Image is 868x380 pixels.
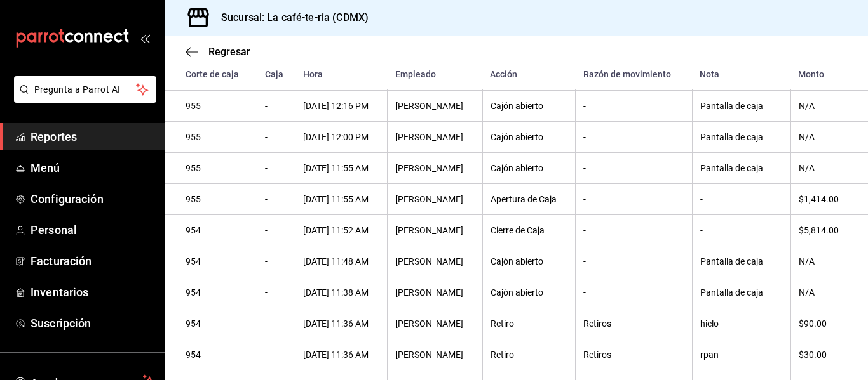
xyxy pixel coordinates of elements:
div: Cajón abierto [491,287,567,298]
div: 955 [186,163,249,173]
div: [PERSON_NAME] [395,101,475,111]
div: - [265,101,287,111]
span: Configuración [31,190,154,207]
div: [DATE] 12:16 PM [303,101,379,111]
div: N/A [799,256,848,266]
div: - [265,225,287,235]
div: Retiros [583,350,684,360]
div: Pantalla de caja [700,163,783,173]
div: - [583,101,684,111]
div: Nota [700,69,783,79]
div: [DATE] 11:36 AM [303,350,379,360]
div: Pantalla de caja [700,101,783,111]
div: Hora [303,69,380,79]
div: 954 [186,256,249,266]
div: - [265,194,287,204]
div: [PERSON_NAME] [395,318,475,329]
div: - [265,287,287,298]
div: 955 [186,132,249,142]
div: - [583,194,684,204]
div: 954 [186,318,249,329]
div: $1,414.00 [799,194,848,204]
div: [PERSON_NAME] [395,287,475,298]
div: - [265,132,287,142]
div: Cajón abierto [491,132,567,142]
div: - [583,225,684,235]
span: Facturación [31,252,154,270]
a: Pregunta a Parrot AI [9,92,156,105]
span: Menú [31,159,154,176]
div: Acción [490,69,567,79]
div: [DATE] 11:52 AM [303,225,379,235]
div: [DATE] 11:55 AM [303,163,379,173]
div: [DATE] 11:38 AM [303,287,379,298]
div: N/A [799,287,848,298]
div: Corte de caja [186,69,250,79]
div: N/A [799,101,848,111]
span: Pregunta a Parrot AI [34,83,137,96]
div: - [700,194,783,204]
div: 955 [186,194,249,204]
div: [DATE] 11:48 AM [303,256,379,266]
div: [PERSON_NAME] [395,256,475,266]
div: Cajón abierto [491,256,567,266]
div: - [583,287,684,298]
div: [PERSON_NAME] [395,163,475,173]
span: Regresar [208,46,250,58]
div: [DATE] 12:00 PM [303,132,379,142]
div: Retiros [583,318,684,329]
div: Pantalla de caja [700,132,783,142]
div: rpan [700,350,783,360]
div: $30.00 [799,350,848,360]
button: Pregunta a Parrot AI [14,76,156,103]
div: hielo [700,318,783,329]
div: Monto [798,69,848,79]
span: Suscripción [31,315,154,332]
div: N/A [799,132,848,142]
div: - [265,256,287,266]
div: Caja [265,69,288,79]
div: 954 [186,350,249,360]
div: 955 [186,101,249,111]
div: - [700,225,783,235]
div: $5,814.00 [799,225,848,235]
div: - [583,256,684,266]
button: Regresar [186,46,250,58]
div: Pantalla de caja [700,256,783,266]
div: Cajón abierto [491,163,567,173]
div: Pantalla de caja [700,287,783,298]
div: Cierre de Caja [491,225,567,235]
button: open_drawer_menu [140,33,150,43]
div: [PERSON_NAME] [395,350,475,360]
div: [DATE] 11:36 AM [303,318,379,329]
div: Retiro [491,318,567,329]
div: Apertura de Caja [491,194,567,204]
div: - [583,132,684,142]
div: - [583,163,684,173]
div: [PERSON_NAME] [395,132,475,142]
div: [PERSON_NAME] [395,225,475,235]
div: Cajón abierto [491,101,567,111]
span: Reportes [31,128,154,145]
div: - [265,350,287,360]
div: - [265,163,287,173]
span: Personal [31,221,154,239]
div: 954 [186,287,249,298]
div: N/A [799,163,848,173]
div: Retiro [491,350,567,360]
h3: Sucursal: La café-te-ria (CDMX) [211,10,369,25]
div: Empleado [395,69,475,79]
div: - [265,318,287,329]
div: $90.00 [799,318,848,329]
span: Inventarios [31,284,154,301]
div: [PERSON_NAME] [395,194,475,204]
div: [DATE] 11:55 AM [303,194,379,204]
div: Razón de movimiento [583,69,684,79]
div: 954 [186,225,249,235]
